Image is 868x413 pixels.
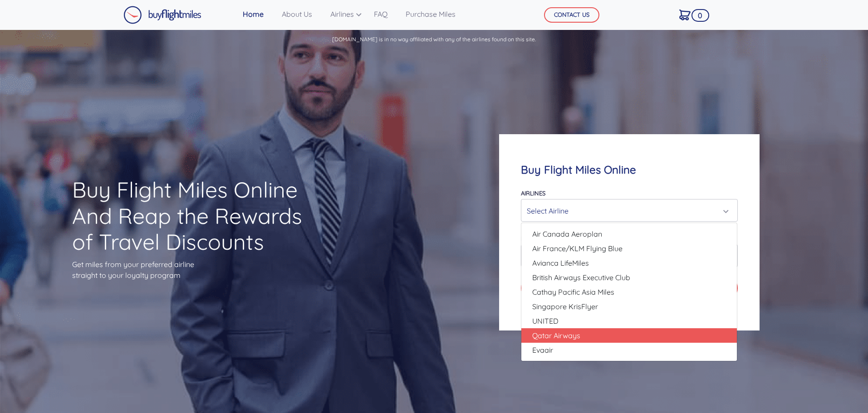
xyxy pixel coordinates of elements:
[123,6,201,24] img: Buy Flight Miles Logo
[521,163,737,176] h4: Buy Flight Miles Online
[527,202,726,219] div: Select Airline
[327,5,359,23] a: Airlines
[532,287,614,297] span: Cathay Pacific Asia Miles
[370,5,391,23] a: FAQ
[123,4,201,26] a: Buy Flight Miles Logo
[532,345,553,355] span: Evaair
[532,301,598,312] span: Singapore KrisFlyer
[402,5,459,23] a: Purchase Miles
[532,330,580,341] span: Qatar Airways
[532,316,559,326] span: UNITED
[72,177,318,255] h1: Buy Flight Miles Online And Reap the Rewards of Travel Discounts
[239,5,267,23] a: Home
[72,259,318,281] p: Get miles from your preferred airline straight to your loyalty program
[532,228,602,239] span: Air Canada Aeroplan
[691,9,709,22] span: 0
[278,5,316,23] a: About Us
[532,258,589,268] span: Avianca LifeMiles
[521,189,545,197] label: Airlines
[679,10,691,20] img: Cart
[532,272,630,283] span: British Airways Executive Club
[544,7,599,23] button: CONTACT US
[676,5,694,24] a: 0
[532,243,623,254] span: Air France/KLM Flying Blue
[521,199,737,222] button: Select Airline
